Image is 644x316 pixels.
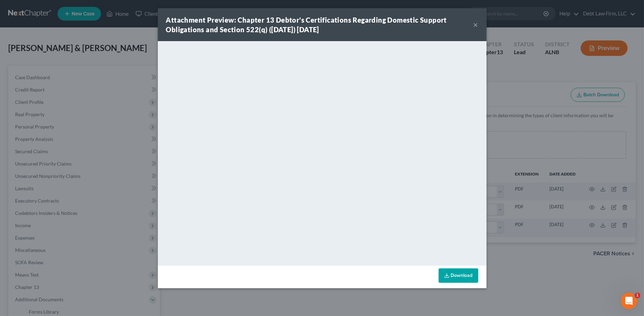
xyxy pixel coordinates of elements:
button: × [473,21,478,29]
span: 1 [635,293,640,298]
iframe: <object ng-attr-data='[URL][DOMAIN_NAME]' type='application/pdf' width='100%' height='650px'></ob... [158,41,487,264]
a: Download [439,268,478,283]
iframe: Intercom live chat [621,293,637,309]
strong: Attachment Preview: Chapter 13 Debtor's Certifications Regarding Domestic Support Obligations and... [166,16,447,34]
